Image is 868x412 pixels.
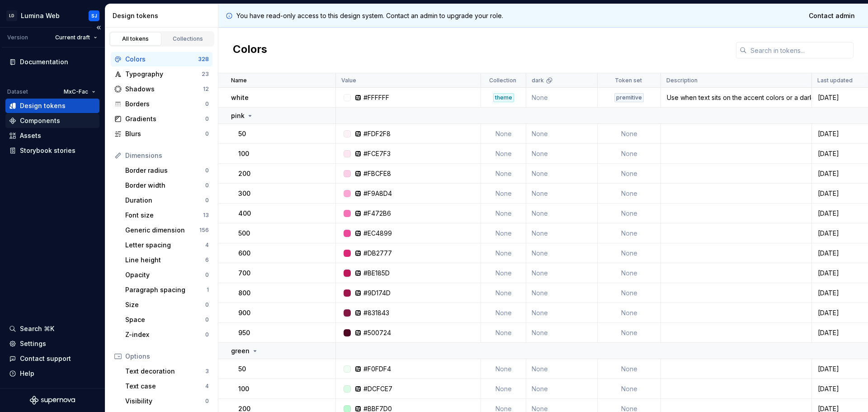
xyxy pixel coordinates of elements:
div: 1 [207,286,209,294]
button: LDLumina WebSJ [2,6,103,25]
td: None [526,88,598,108]
a: Assets [5,128,99,143]
td: None [526,303,598,323]
td: None [481,184,526,204]
a: Size0 [122,298,212,312]
h2: Colors [233,42,267,58]
div: LD [6,10,17,21]
p: white [231,93,249,102]
td: None [598,263,661,283]
div: Line height [125,256,205,265]
p: 900 [238,308,250,317]
a: Typography23 [111,67,212,81]
a: Blurs0 [111,127,212,141]
td: None [598,204,661,223]
div: Font size [125,211,203,220]
div: Visibility [125,397,205,406]
a: Storybook stories [5,143,99,158]
td: None [598,223,661,243]
span: Contact admin [809,11,855,20]
div: 0 [205,182,209,189]
td: None [598,359,661,379]
div: Shadows [125,85,203,94]
td: None [481,164,526,184]
button: Contact support [5,351,99,366]
td: None [481,263,526,283]
td: None [481,379,526,399]
div: Contact support [20,354,71,363]
a: Settings [5,336,99,351]
div: All tokens [113,35,158,43]
p: Name [231,77,247,84]
div: Z-index [125,330,205,339]
td: None [526,223,598,243]
div: Paragraph spacing [125,285,207,294]
a: Colors328 [111,52,212,66]
div: Documentation [20,57,68,66]
div: Size [125,300,205,309]
td: None [481,124,526,144]
button: Collapse sidebar [92,21,105,34]
div: Dimensions [125,151,209,160]
div: 0 [205,130,209,137]
a: Contact admin [803,8,861,24]
td: None [598,323,661,343]
span: Current draft [55,34,90,41]
div: Assets [20,131,41,140]
p: Collection [489,77,516,84]
a: Duration0 [122,193,212,208]
p: 400 [238,209,251,218]
a: Border width0 [122,178,212,193]
div: Border width [125,181,205,190]
p: dark [532,77,544,84]
div: Blurs [125,129,205,138]
td: None [481,323,526,343]
td: None [481,243,526,263]
div: 3 [205,368,209,375]
a: Visibility0 [122,394,212,408]
p: 700 [238,269,250,278]
button: Help [5,366,99,381]
div: Opacity [125,270,205,279]
td: None [598,283,661,303]
div: Dataset [7,88,28,95]
td: None [526,184,598,204]
div: 23 [202,71,209,78]
div: Typography [125,70,202,79]
p: 600 [238,249,250,258]
div: SJ [91,12,97,19]
div: Design tokens [20,101,66,110]
div: Gradients [125,114,205,123]
a: Letter spacing4 [122,238,212,252]
button: MxC-Fac [60,85,99,98]
a: Shadows12 [111,82,212,96]
div: 328 [198,56,209,63]
a: Space0 [122,313,212,327]
div: Version [7,34,28,41]
td: None [598,379,661,399]
div: #831843 [363,308,389,317]
td: None [526,204,598,223]
div: #9D174D [363,289,391,298]
td: None [598,184,661,204]
div: Text decoration [125,367,205,376]
a: Borders0 [111,97,212,111]
a: Z-index0 [122,327,212,342]
div: 0 [205,301,209,308]
p: Description [666,77,698,84]
td: None [526,144,598,164]
div: #FDF2F8 [363,129,391,138]
td: None [598,303,661,323]
p: Token set [615,77,642,84]
div: 6 [205,256,209,264]
div: Help [20,369,34,378]
button: Search ⌘K [5,322,99,336]
td: None [526,283,598,303]
a: Border radius0 [122,163,212,178]
td: None [481,283,526,303]
div: Space [125,315,205,324]
div: #BE185D [363,269,390,278]
div: #F9A8D4 [363,189,392,198]
div: Design tokens [113,11,214,20]
div: Settings [20,339,46,348]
